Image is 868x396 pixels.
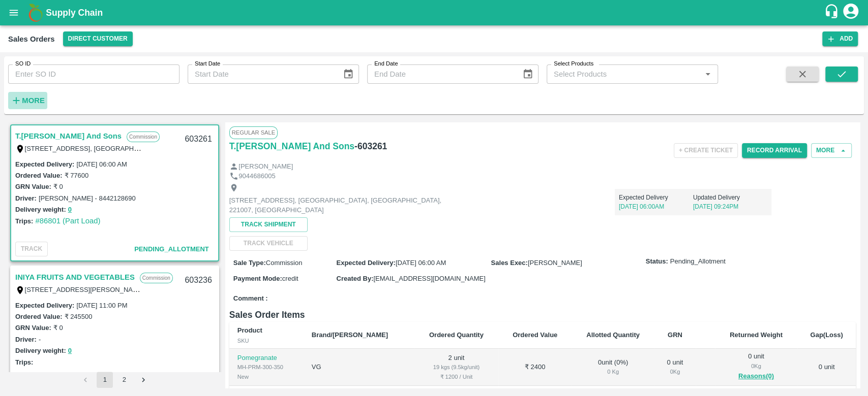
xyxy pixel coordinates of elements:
[422,372,490,381] div: ₹ 1200 / Unit
[723,371,789,382] button: Reasons(0)
[663,367,687,376] div: 0 Kg
[15,324,51,332] label: GRN Value:
[842,2,860,23] div: account of current user
[233,259,266,267] label: Sale Type :
[373,275,485,282] span: [EMAIL_ADDRESS][DOMAIN_NAME]
[498,349,571,386] td: ₹ 2400
[68,204,72,216] button: 0
[237,336,295,345] div: SKU
[127,131,160,142] p: Commission
[76,302,127,309] label: [DATE] 11:00 PM
[97,372,113,388] button: page 1
[233,275,282,282] label: Payment Mode :
[528,259,582,267] span: [PERSON_NAME]
[336,275,373,282] label: Created By :
[312,331,388,339] b: Brand/[PERSON_NAME]
[15,313,62,320] label: Ordered Value:
[723,361,789,371] div: 0 Kg
[554,60,593,68] label: Select Products
[15,358,33,366] label: Trips:
[513,331,557,339] b: Ordered Value
[15,336,37,343] label: Driver:
[693,193,767,202] p: Updated Delivery
[336,259,395,267] label: Expected Delivery :
[63,31,133,46] button: Select DC
[266,259,303,267] span: Commission
[619,193,693,202] p: Expected Delivery
[824,4,842,22] div: customer-support
[35,217,100,225] a: #86801 (Part Load)
[810,331,843,339] b: Gap(Loss)
[229,308,856,322] h6: Sales Order Items
[64,313,92,320] label: ₹ 245500
[237,353,295,363] p: Pomegranate
[586,331,640,339] b: Allotted Quantity
[237,326,262,334] b: Product
[140,273,173,283] p: Commission
[811,143,852,158] button: More
[15,217,33,225] label: Trips:
[580,358,646,377] div: 0 unit ( 0 %)
[188,64,335,84] input: Start Date
[25,144,334,152] label: [STREET_ADDRESS], [GEOGRAPHIC_DATA], [GEOGRAPHIC_DATA], 221007, [GEOGRAPHIC_DATA]
[15,183,51,190] label: GRN Value:
[53,183,63,190] label: ₹ 0
[663,358,687,377] div: 0 unit
[414,349,498,386] td: 2 unit
[178,127,218,151] div: 603261
[135,372,152,388] button: Go to next page
[46,6,824,20] a: Supply Chain
[396,259,446,267] span: [DATE] 06:00 AM
[15,172,62,179] label: Ordered Value:
[429,331,484,339] b: Ordered Quantity
[619,202,693,211] p: [DATE] 06:00AM
[550,68,698,81] input: Select Products
[491,259,528,267] label: Sales Exec :
[76,160,127,168] label: [DATE] 06:00 AM
[68,345,72,357] button: 0
[701,68,714,81] button: Open
[518,64,537,84] button: Choose date
[15,194,37,202] label: Driver:
[339,64,358,84] button: Choose date
[64,172,88,179] label: ₹ 77600
[304,349,414,386] td: VG
[76,372,153,388] nav: pagination navigation
[374,60,398,68] label: End Date
[178,269,218,292] div: 603236
[15,206,66,213] label: Delivery weight:
[22,96,45,105] strong: More
[39,194,136,202] label: [PERSON_NAME] - 8442128690
[46,8,103,18] b: Supply Chain
[580,367,646,376] div: 0 Kg
[797,349,856,386] td: 0 unit
[15,347,66,354] label: Delivery weight:
[116,372,132,388] button: Go to page 2
[723,352,789,382] div: 0 unit
[229,217,308,232] button: Track Shipment
[238,172,275,181] p: 9044686005
[15,302,74,309] label: Expected Delivery :
[15,60,31,68] label: SO ID
[233,294,268,304] label: Comment :
[25,3,46,23] img: logo
[229,196,458,215] p: [STREET_ADDRESS], [GEOGRAPHIC_DATA], [GEOGRAPHIC_DATA], 221007, [GEOGRAPHIC_DATA]
[8,32,55,46] div: Sales Orders
[670,257,726,267] span: Pending_Allotment
[237,362,295,372] div: MH-PRM-300-350
[15,271,135,284] a: INIYA FRUITS AND VEGETABLES
[195,60,220,68] label: Start Date
[15,129,122,143] a: T.[PERSON_NAME] And Sons
[730,331,783,339] b: Returned Weight
[15,160,74,168] label: Expected Delivery :
[282,275,298,282] span: credit
[354,139,387,153] h6: - 603261
[39,336,41,343] label: -
[229,139,354,153] a: T.[PERSON_NAME] And Sons
[25,285,145,293] label: [STREET_ADDRESS][PERSON_NAME]
[8,64,179,84] input: Enter SO ID
[53,324,63,332] label: ₹ 0
[742,143,807,158] button: Record Arrival
[238,162,293,172] p: [PERSON_NAME]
